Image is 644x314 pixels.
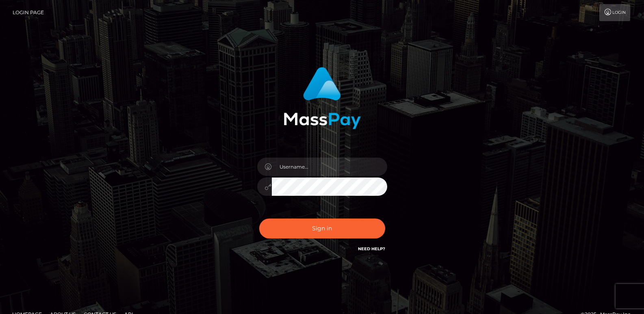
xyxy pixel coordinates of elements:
a: Need Help? [358,246,385,251]
button: Sign in [259,219,385,238]
img: MassPay Login [284,67,361,129]
a: Login [599,4,630,21]
a: Login Page [13,4,44,21]
input: Username... [272,158,387,176]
